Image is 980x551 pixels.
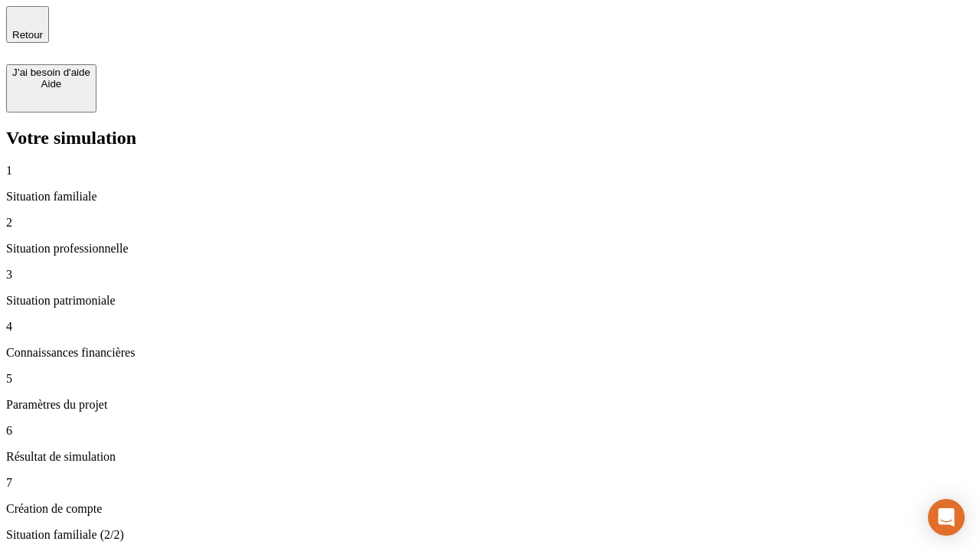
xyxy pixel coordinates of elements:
[6,294,974,308] p: Situation patrimoniale
[6,268,974,282] p: 3
[6,190,974,204] p: Situation familiale
[6,320,974,334] p: 4
[12,78,90,90] div: Aide
[6,372,974,386] p: 5
[12,29,43,41] span: Retour
[6,64,96,112] button: J’ai besoin d'aideAide
[6,528,974,542] p: Situation familiale (2/2)
[928,499,965,536] div: Open Intercom Messenger
[6,128,974,148] h2: Votre simulation
[12,67,90,78] div: J’ai besoin d'aide
[6,476,974,490] p: 7
[6,450,974,464] p: Résultat de simulation
[6,164,974,178] p: 1
[6,242,974,256] p: Situation professionnelle
[6,502,974,516] p: Création de compte
[6,424,974,438] p: 6
[6,398,974,412] p: Paramètres du projet
[6,6,49,43] button: Retour
[6,346,974,360] p: Connaissances financières
[6,216,974,230] p: 2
